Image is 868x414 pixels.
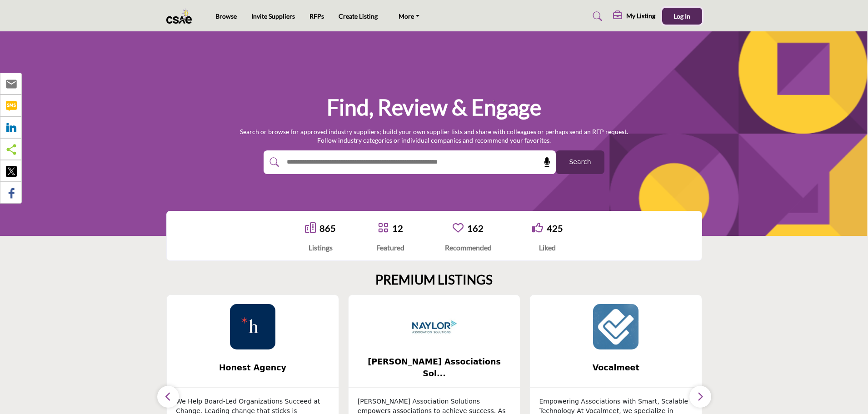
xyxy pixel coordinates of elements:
a: [PERSON_NAME] Associations Sol... [349,356,520,380]
div: Liked [532,242,563,253]
img: Naylor Associations Solutions [412,304,457,349]
a: Search [584,9,608,24]
p: Search or browse for approved industry suppliers; build your own supplier lists and share with co... [240,127,628,145]
a: 12 [392,223,403,234]
i: Go to Liked [532,222,543,233]
a: Honest Agency [167,356,339,380]
h5: My Listing [626,12,655,20]
a: Invite Suppliers [251,12,295,20]
a: Browse [215,12,237,20]
div: Listings [305,242,336,253]
b: Naylor Associations Solutions [362,356,507,380]
b: Honest Agency [180,356,325,380]
a: Go to Featured [378,222,389,234]
span: Log In [673,12,690,20]
a: Go to Recommended [453,222,464,234]
a: RFPs [309,12,324,20]
a: 425 [547,223,563,234]
a: Create Listing [339,12,378,20]
img: Honest Agency [230,304,275,349]
a: 865 [319,223,336,234]
h2: PREMIUM LISTINGS [375,272,493,288]
div: Recommended [445,242,492,253]
span: Vocalmeet [544,362,688,374]
button: Search [556,150,604,174]
a: Vocalmeet [530,356,702,380]
button: Log In [662,8,702,25]
span: Search [569,157,591,167]
b: Vocalmeet [544,356,688,380]
h1: Find, Review & Engage [327,93,541,121]
div: My Listing [613,11,655,22]
a: 162 [467,223,484,234]
span: Honest Agency [180,362,325,374]
img: Site Logo [166,9,197,24]
div: Featured [376,242,404,253]
a: More [392,10,426,23]
img: Vocalmeet [593,304,639,349]
span: [PERSON_NAME] Associations Sol... [362,356,507,380]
